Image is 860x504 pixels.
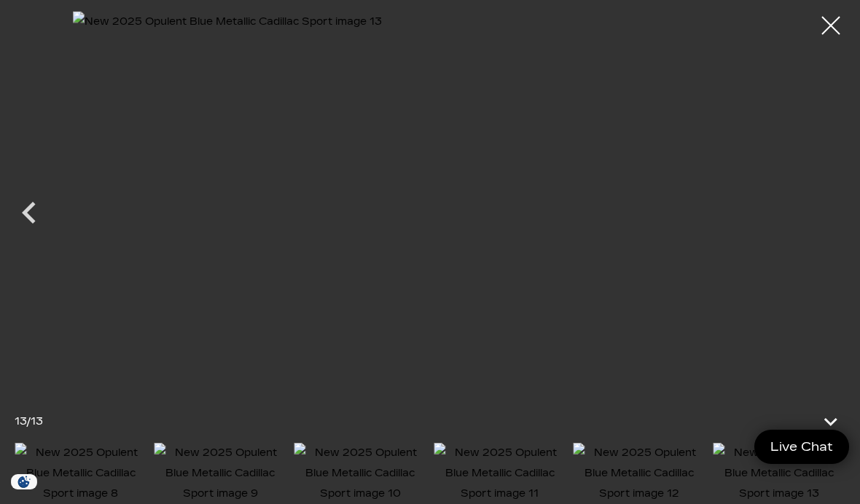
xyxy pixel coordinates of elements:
[7,184,51,249] div: Previous
[294,443,426,504] img: New 2025 Opulent Blue Metallic Cadillac Sport image 10
[7,474,41,489] section: Click to Open Cookie Consent Modal
[574,443,706,504] img: New 2025 Opulent Blue Metallic Cadillac Sport image 12
[754,430,849,464] a: Live Chat
[434,443,566,504] img: New 2025 Opulent Blue Metallic Cadillac Sport image 11
[15,415,26,428] span: 13
[73,11,787,387] img: New 2025 Opulent Blue Metallic Cadillac Sport image 13
[713,443,845,504] img: New 2025 Opulent Blue Metallic Cadillac Sport image 13
[15,443,147,504] img: New 2025 Opulent Blue Metallic Cadillac Sport image 8
[763,438,840,455] span: Live Chat
[155,443,287,504] img: New 2025 Opulent Blue Metallic Cadillac Sport image 9
[15,412,43,432] div: /
[31,415,43,428] span: 13
[7,474,41,489] img: Opt-Out Icon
